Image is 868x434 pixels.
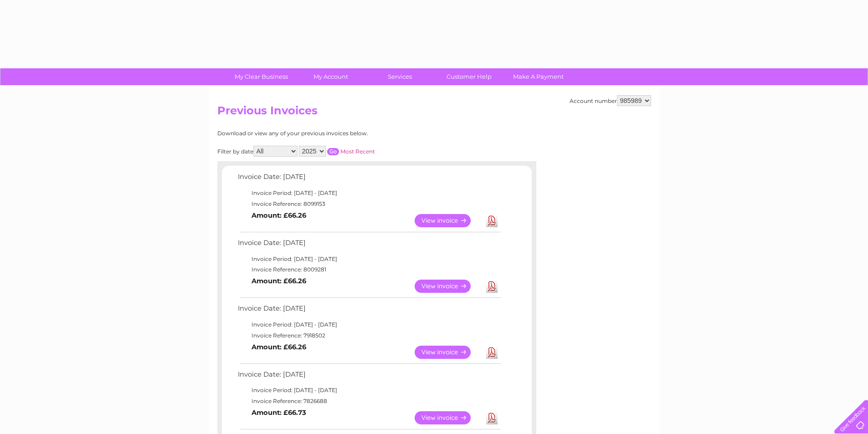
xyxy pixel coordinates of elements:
[236,396,502,407] td: Invoice Reference: 7826688
[252,277,306,285] b: Amount: £66.26
[252,343,306,351] b: Amount: £66.26
[217,130,457,137] div: Download or view any of your previous invoices below.
[415,214,482,227] a: View
[236,302,502,319] td: Invoice Date: [DATE]
[236,199,502,209] td: Invoice Reference: 8099153
[340,148,375,155] a: Most Recent
[362,68,437,85] a: Services
[224,68,299,85] a: My Clear Business
[217,104,651,122] h2: Previous Invoices
[236,171,502,188] td: Invoice Date: [DATE]
[252,211,306,220] b: Amount: £66.26
[236,330,502,341] td: Invoice Reference: 7918502
[486,214,498,227] a: Download
[486,411,498,424] a: Download
[570,95,651,106] div: Account number
[252,408,306,417] b: Amount: £66.73
[236,264,502,275] td: Invoice Reference: 8009281
[236,254,502,265] td: Invoice Period: [DATE] - [DATE]
[236,319,502,330] td: Invoice Period: [DATE] - [DATE]
[486,346,498,359] a: Download
[236,368,502,385] td: Invoice Date: [DATE]
[415,346,482,359] a: View
[486,280,498,293] a: Download
[415,280,482,293] a: View
[415,411,482,424] a: View
[217,146,457,157] div: Filter by date
[236,188,502,199] td: Invoice Period: [DATE] - [DATE]
[431,68,507,85] a: Customer Help
[236,237,502,254] td: Invoice Date: [DATE]
[501,68,576,85] a: Make A Payment
[236,385,502,396] td: Invoice Period: [DATE] - [DATE]
[293,68,368,85] a: My Account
